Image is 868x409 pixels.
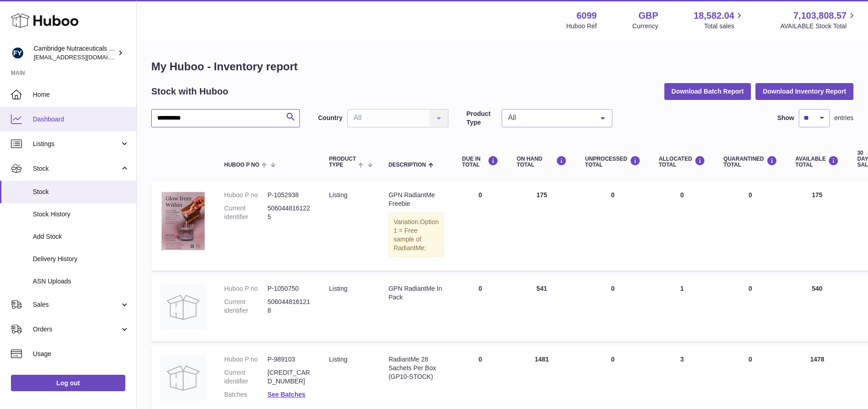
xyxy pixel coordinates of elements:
label: Show [777,114,794,122]
span: Dashboard [33,115,129,124]
a: See Batches [267,391,305,398]
img: huboo@camnutra.com [11,46,25,60]
span: Add Stock [33,232,129,241]
dt: Current identifier [224,204,267,221]
span: Listings [33,140,120,148]
strong: GBP [638,10,658,22]
span: 0 [749,356,752,363]
dt: Huboo P no [224,284,267,293]
strong: 6099 [576,10,597,22]
h1: My Huboo - Inventory report [151,59,853,74]
h2: Stock with Huboo [151,85,228,98]
span: Huboo P no [224,162,259,168]
div: GPN RadiantMe Freebie [389,191,444,208]
dt: Huboo P no [224,355,267,364]
span: Option 1 = Free sample of RadiantMe; [394,218,439,252]
td: 540 [786,275,848,341]
td: 0 [453,275,508,341]
a: Log out [11,375,125,391]
button: Download Batch Report [664,83,751,100]
dd: 5060448161225 [267,204,311,221]
td: 0 [576,182,650,271]
span: listing [329,285,347,292]
div: Huboo Ref [566,22,597,31]
td: 541 [508,275,576,341]
dd: P-1052938 [267,191,311,199]
div: Variation: [389,213,444,257]
dt: Batches [224,390,267,399]
dt: Huboo P no [224,191,267,199]
a: 7,103,808.57 AVAILABLE Stock Total [780,10,857,31]
div: DUE IN TOTAL [462,156,498,168]
span: Orders [33,325,120,334]
dd: P-1050750 [267,284,311,293]
dd: P-989103 [267,355,311,364]
div: ALLOCATED Total [659,156,705,168]
span: 0 [749,191,752,199]
span: AVAILABLE Stock Total [780,22,857,31]
span: Usage [33,350,129,358]
span: entries [834,114,853,122]
td: 0 [576,275,650,341]
button: Download Inventory Report [755,83,853,100]
span: All [506,113,594,122]
td: 1 [650,275,714,341]
span: [EMAIL_ADDRESS][DOMAIN_NAME] [34,53,134,61]
span: Product Type [329,156,356,168]
span: Stock History [33,210,129,219]
label: Product Type [467,110,497,127]
span: Description [389,162,426,168]
td: 0 [650,182,714,271]
div: ON HAND Total [517,156,567,168]
img: product image [160,284,206,330]
img: product image [160,191,206,250]
div: GPN RadiantMe In Pack [389,284,444,302]
dt: Current identifier [224,298,267,315]
div: QUARANTINED Total [724,156,777,168]
td: 175 [786,182,848,271]
span: Stock [33,164,120,173]
dd: [CREDIT_CARD_NUMBER] [267,368,311,386]
span: listing [329,191,347,199]
div: RadiantMe 28 Sachets Per Box (GP10-STOCK) [389,355,444,381]
div: Currency [632,22,658,31]
td: 0 [453,182,508,271]
dt: Current identifier [224,368,267,386]
span: Stock [33,188,129,196]
span: 18,582.04 [693,10,734,22]
label: Country [318,114,343,122]
span: Delivery History [33,255,129,263]
span: ASN Uploads [33,277,129,286]
div: UNPROCESSED Total [585,156,641,168]
span: Total sales [704,22,745,31]
span: Sales [33,300,120,309]
span: 0 [749,285,752,292]
span: 7,103,808.57 [793,10,847,22]
dd: 5060448161218 [267,298,311,315]
img: product image [160,355,206,401]
td: 175 [508,182,576,271]
span: listing [329,356,347,363]
span: Home [33,90,129,99]
div: Cambridge Nutraceuticals Ltd [34,44,116,62]
div: AVAILABLE Total [796,156,839,168]
a: 18,582.04 Total sales [693,10,745,31]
